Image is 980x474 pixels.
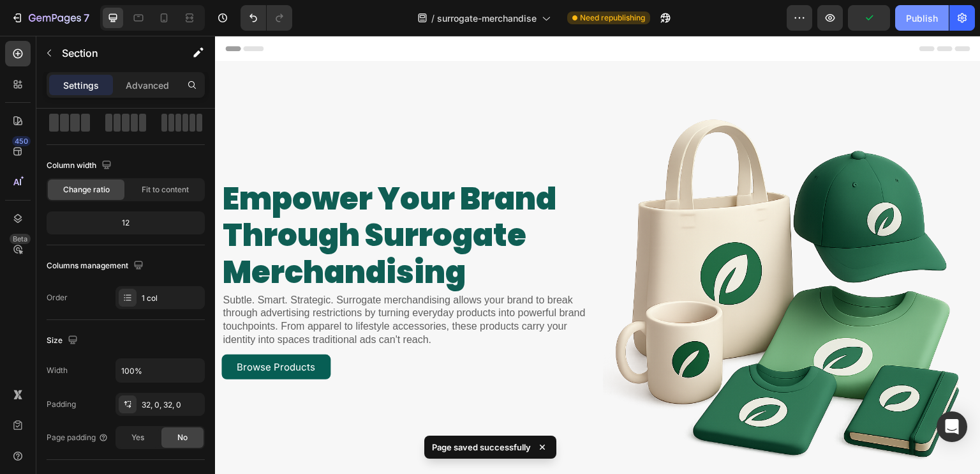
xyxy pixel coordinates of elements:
[906,11,938,25] div: Publish
[580,12,645,24] span: Need republishing
[895,5,949,31] button: Publish
[63,79,99,92] p: Settings
[47,365,68,376] div: Width
[47,257,146,275] div: Columns management
[47,399,76,410] div: Padding
[5,5,95,31] button: 7
[62,45,167,61] p: Section
[12,136,31,146] div: 450
[142,399,202,411] div: 32, 0, 32, 0
[241,5,292,31] div: Undo/Redo
[47,157,114,174] div: Column width
[388,68,759,440] img: Describes the appearance of the image
[432,441,531,454] p: Page saved successfully
[84,10,89,26] p: 7
[10,234,31,244] div: Beta
[47,292,68,303] div: Order
[142,184,189,195] span: Fit to content
[47,332,80,349] div: Size
[126,79,169,92] p: Advanced
[431,11,434,25] span: /
[116,359,204,382] input: Auto
[142,293,202,304] div: 1 col
[177,432,188,443] span: No
[47,432,108,443] div: Page padding
[937,411,967,442] div: Open Intercom Messenger
[131,432,144,443] span: Yes
[63,184,110,195] span: Change ratio
[49,214,202,232] div: 12
[215,36,980,474] iframe: Design area
[437,11,537,25] span: surrogate-merchandise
